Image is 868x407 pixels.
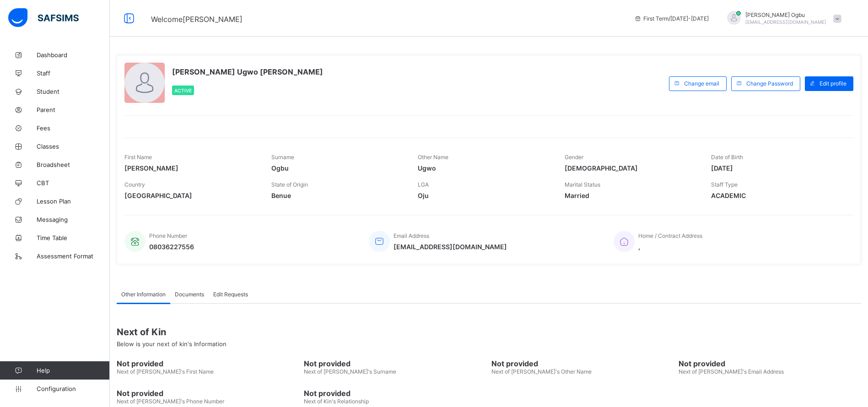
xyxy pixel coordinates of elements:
span: Fees [37,124,110,132]
span: Surname [271,154,294,161]
span: Other Name [418,154,448,161]
span: First Name [124,154,152,161]
span: Other Information [121,291,166,298]
span: Staff Type [711,181,738,188]
span: Email Address [394,232,429,239]
span: [EMAIL_ADDRESS][DOMAIN_NAME] [394,243,507,251]
span: Change Password [746,80,793,87]
span: Classes [37,143,110,150]
span: Phone Number [149,232,187,239]
span: Home / Contract Address [638,232,702,239]
span: Next of [PERSON_NAME]'s Phone Number [117,398,224,405]
span: Welcome [PERSON_NAME] [151,15,243,24]
span: Documents [175,291,204,298]
span: Gender [565,154,583,161]
span: 08036227556 [149,243,194,251]
span: Next of [PERSON_NAME]'s First Name [117,368,214,375]
span: [PERSON_NAME] Ogbu [745,11,826,18]
span: Configuration [37,385,109,392]
span: Staff [37,70,110,77]
span: Edit Requests [213,291,248,298]
span: [PERSON_NAME] Ugwo [PERSON_NAME] [172,67,323,76]
span: Student [37,88,110,95]
span: Oju [418,192,551,199]
span: [EMAIL_ADDRESS][DOMAIN_NAME] [745,19,826,25]
span: Marital Status [565,181,600,188]
span: Below is your next of kin's Information [117,340,226,348]
span: LGA [418,181,429,188]
img: safsims [8,8,79,27]
span: Not provided [304,389,486,398]
span: [GEOGRAPHIC_DATA] [124,192,258,199]
span: CBT [37,179,110,187]
span: Date of Birth [711,154,743,161]
span: Next of [PERSON_NAME]'s Surname [304,368,396,375]
span: , [638,243,702,251]
span: Benue [271,192,404,199]
span: Not provided [679,359,861,368]
span: [DEMOGRAPHIC_DATA] [565,164,698,172]
span: Not provided [117,359,299,368]
span: Ogbu [271,164,404,172]
span: Not provided [491,359,674,368]
div: AnnOgbu [718,11,846,26]
span: Country [124,181,145,188]
span: Broadsheet [37,161,110,168]
span: session/term information [634,15,709,22]
span: Edit profile [819,80,846,87]
span: Married [565,192,698,199]
span: State of Origin [271,181,308,188]
span: Not provided [117,389,299,398]
span: [DATE] [711,164,844,172]
span: Next of Kin's Relationship [304,398,369,405]
span: [PERSON_NAME] [124,164,258,172]
span: Not provided [304,359,486,368]
span: Messaging [37,216,110,223]
span: ACADEMIC [711,192,844,199]
span: Assessment Format [37,252,110,260]
span: Active [174,88,192,93]
span: Next of Kin [117,327,861,337]
span: Ugwo [418,164,551,172]
span: Time Table [37,234,110,241]
span: Parent [37,106,110,113]
span: Next of [PERSON_NAME]'s Email Address [679,368,784,375]
span: Help [37,367,109,374]
span: Lesson Plan [37,198,110,205]
span: Next of [PERSON_NAME]'s Other Name [491,368,592,375]
span: Dashboard [37,51,110,59]
span: Change email [684,80,719,87]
